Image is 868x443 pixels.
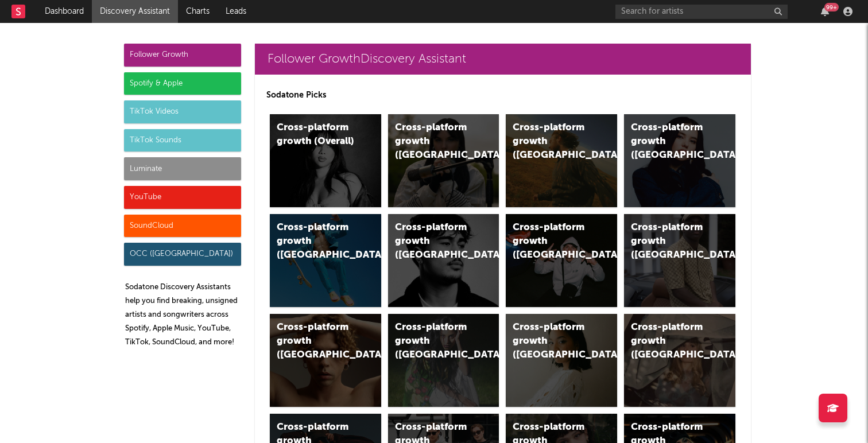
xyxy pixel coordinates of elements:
a: Cross-platform growth ([GEOGRAPHIC_DATA]) [624,214,735,307]
div: Cross-platform growth ([GEOGRAPHIC_DATA]) [631,221,709,262]
div: 99 + [824,3,839,11]
div: Cross-platform growth ([GEOGRAPHIC_DATA]) [513,121,591,162]
a: Cross-platform growth ([GEOGRAPHIC_DATA]) [388,314,499,407]
a: Cross-platform growth ([GEOGRAPHIC_DATA]) [624,314,735,407]
div: Spotify & Apple [124,72,241,95]
div: OCC ([GEOGRAPHIC_DATA]) [124,243,241,266]
div: Cross-platform growth ([GEOGRAPHIC_DATA]) [395,121,473,162]
a: Cross-platform growth ([GEOGRAPHIC_DATA]) [270,214,381,307]
div: Cross-platform growth (Overall) [277,121,355,149]
a: Cross-platform growth ([GEOGRAPHIC_DATA]) [624,114,735,207]
div: Cross-platform growth ([GEOGRAPHIC_DATA]) [395,321,473,362]
a: Cross-platform growth (Overall) [270,114,381,207]
div: Follower Growth [124,44,241,67]
a: Cross-platform growth ([GEOGRAPHIC_DATA]) [388,114,499,207]
div: TikTok Sounds [124,129,241,152]
div: Cross-platform growth ([GEOGRAPHIC_DATA]) [631,121,709,162]
p: Sodatone Picks [266,88,739,102]
a: Follower GrowthDiscovery Assistant [255,44,751,75]
div: SoundCloud [124,215,241,238]
div: Cross-platform growth ([GEOGRAPHIC_DATA]) [395,221,473,262]
div: TikTok Videos [124,100,241,123]
div: Luminate [124,157,241,180]
div: Cross-platform growth ([GEOGRAPHIC_DATA]) [277,221,355,262]
div: Cross-platform growth ([GEOGRAPHIC_DATA]/GSA) [513,221,591,262]
div: Cross-platform growth ([GEOGRAPHIC_DATA]) [631,321,709,362]
button: 99+ [821,7,829,16]
a: Cross-platform growth ([GEOGRAPHIC_DATA]) [506,114,617,207]
div: YouTube [124,186,241,209]
a: Cross-platform growth ([GEOGRAPHIC_DATA]) [506,314,617,407]
a: Cross-platform growth ([GEOGRAPHIC_DATA]) [270,314,381,407]
input: Search for artists [615,5,788,19]
a: Cross-platform growth ([GEOGRAPHIC_DATA]/GSA) [506,214,617,307]
div: Cross-platform growth ([GEOGRAPHIC_DATA]) [277,321,355,362]
div: Cross-platform growth ([GEOGRAPHIC_DATA]) [513,321,591,362]
a: Cross-platform growth ([GEOGRAPHIC_DATA]) [388,214,499,307]
p: Sodatone Discovery Assistants help you find breaking, unsigned artists and songwriters across Spo... [125,281,241,349]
